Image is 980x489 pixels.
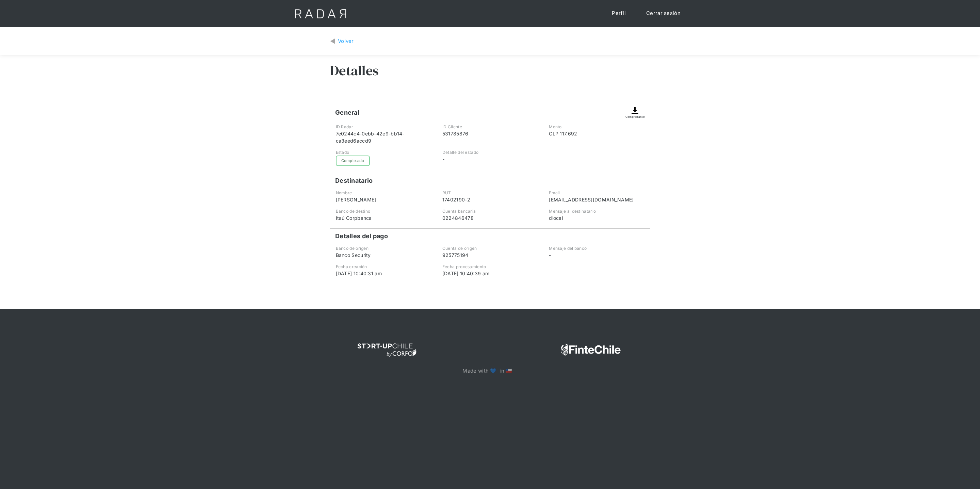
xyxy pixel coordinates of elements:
div: RUT [442,190,538,196]
div: 17402190-2 [442,196,538,203]
div: Completado [336,156,370,166]
h4: Destinatario [335,177,373,185]
div: CLP 117.692 [549,130,644,137]
div: Banco de origen [336,245,431,251]
div: Banco de destino [336,208,431,214]
div: Fecha creación [336,264,431,270]
div: [EMAIL_ADDRESS][DOMAIN_NAME] [549,196,644,203]
div: dlocal [549,214,644,222]
div: [PERSON_NAME] [336,196,431,203]
div: Itaú Corpbanca [336,214,431,222]
div: Volver [338,37,354,45]
div: Banco Security [336,251,431,259]
img: Descargar comprobante [631,107,639,115]
div: 925775194 [442,251,538,259]
div: Nombre [336,190,431,196]
div: Detalle del estado [442,149,538,156]
div: [DATE] 10:40:39 am [442,270,538,277]
div: ID Radar [336,124,431,130]
div: Monto [549,124,644,130]
a: Volver [330,37,354,45]
div: - [442,156,538,163]
div: 7e0244c4-0ebb-42e9-bb14-ca3eed6accd9 [336,130,431,144]
div: Mensaje del banco [549,245,644,251]
div: Estado [336,149,431,156]
div: Cuenta bancaria [442,208,538,214]
div: Cuenta de origen [442,245,538,251]
h3: Detalles [330,62,378,79]
div: 0224846478 [442,214,538,222]
div: - [549,251,644,259]
div: [DATE] 10:40:31 am [336,270,431,277]
div: Fecha procesamiento [442,264,538,270]
div: Comprobante [625,115,645,119]
div: Email [549,190,644,196]
a: Perfil [605,7,633,20]
a: Cerrar sesión [639,7,687,20]
h4: General [335,109,359,117]
div: 531785876 [442,130,538,137]
h4: Detalles del pago [335,232,388,240]
div: Mensaje al destinatario [549,208,644,214]
p: Made with 💙 in 🇨🇱 [462,367,517,375]
div: ID Cliente [442,124,538,130]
